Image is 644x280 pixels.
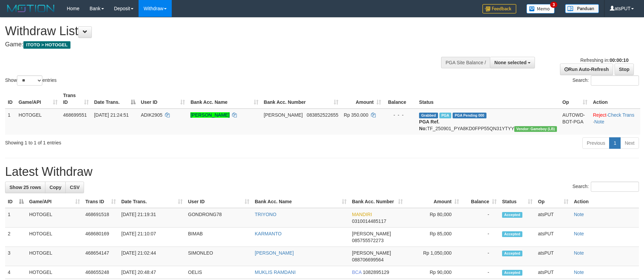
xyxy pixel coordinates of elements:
span: BCA [352,270,361,275]
span: ITOTO > HOTOGEL [23,41,70,49]
span: [PERSON_NAME] [352,231,391,236]
th: Balance: activate to sort column ascending [462,195,499,208]
span: Copy [49,185,61,190]
th: Trans ID: activate to sort column ascending [60,89,91,109]
input: Search: [591,182,639,192]
td: 1 [5,109,16,135]
td: HOTOGEL [16,109,60,135]
th: Op: activate to sort column ascending [535,195,571,208]
a: Note [574,270,584,275]
th: Balance [384,89,416,109]
td: atsPUT [535,266,571,279]
td: 468654147 [83,247,119,266]
span: Vendor URL: https://dashboard.q2checkout.com/secure [514,126,557,132]
td: 468691518 [83,208,119,228]
td: [DATE] 20:48:47 [119,266,185,279]
th: Bank Acc. Name: activate to sort column ascending [188,89,261,109]
th: Game/API: activate to sort column ascending [26,195,83,208]
span: Accepted [502,270,522,276]
div: Showing 1 to 1 of 1 entries [5,137,263,146]
span: Copy 083852522655 to clipboard [307,112,338,118]
div: PGA Site Balance / [441,57,490,68]
span: Accepted [502,212,522,218]
td: · · [590,109,640,135]
a: Copy [45,182,66,193]
span: Rp 350.000 [344,112,368,118]
td: Rp 1,050,000 [406,247,462,266]
a: MUKLIS RAMDANI [255,270,296,275]
span: Grabbed [419,113,438,118]
th: Bank Acc. Number: activate to sort column ascending [261,89,341,109]
a: Note [574,212,584,217]
span: MANDIRI [352,212,372,217]
a: Show 25 rows [5,182,45,193]
th: User ID: activate to sort column ascending [185,195,252,208]
span: [PERSON_NAME] [264,112,303,118]
th: Bank Acc. Number: activate to sort column ascending [349,195,406,208]
td: AUTOWD-BOT-PGA [560,109,590,135]
td: 468680169 [83,228,119,247]
a: [PERSON_NAME] [255,250,294,256]
button: None selected [490,57,535,68]
td: HOTOGEL [26,247,83,266]
a: Run Auto-Refresh [560,64,613,75]
td: [DATE] 21:10:07 [119,228,185,247]
td: - [462,247,499,266]
span: PGA Pending [453,113,486,118]
td: atsPUT [535,247,571,266]
td: [DATE] 21:02:44 [119,247,185,266]
th: Bank Acc. Name: activate to sort column ascending [252,195,349,208]
td: BIMAB [185,228,252,247]
td: Rp 90,000 [406,266,462,279]
td: 3 [5,247,26,266]
span: Accepted [502,251,522,256]
a: Note [574,231,584,236]
a: TRIYONO [255,212,276,217]
h4: Game: [5,41,422,48]
td: - [462,266,499,279]
a: [PERSON_NAME] [190,112,229,118]
td: SIMONLEO [185,247,252,266]
label: Search: [573,182,639,192]
img: panduan.png [565,4,599,13]
th: Action [571,195,639,208]
td: Rp 80,000 [406,208,462,228]
th: Date Trans.: activate to sort column ascending [119,195,185,208]
a: Note [594,119,604,124]
td: 1 [5,208,26,228]
a: Next [620,137,639,149]
td: GONDRONG78 [185,208,252,228]
span: Copy 088706699564 to clipboard [352,257,383,262]
h1: Latest Withdraw [5,165,639,179]
span: CSV [70,185,80,190]
th: ID: activate to sort column descending [5,195,26,208]
td: 2 [5,228,26,247]
a: KARMANTO [255,231,282,236]
td: 468655248 [83,266,119,279]
label: Search: [573,75,639,86]
th: Status [416,89,560,109]
span: 468699551 [63,112,87,118]
span: 3 [550,2,557,8]
span: [DATE] 21:24:51 [94,112,129,118]
span: Copy 085755572273 to clipboard [352,238,383,243]
td: Rp 85,000 [406,228,462,247]
td: atsPUT [535,208,571,228]
th: Status: activate to sort column ascending [499,195,535,208]
td: HOTOGEL [26,228,83,247]
img: Button%20Memo.svg [526,4,555,14]
a: 1 [609,137,621,149]
a: Note [574,250,584,256]
td: [DATE] 21:19:31 [119,208,185,228]
td: OELIS [185,266,252,279]
th: User ID: activate to sort column ascending [138,89,188,109]
td: HOTOGEL [26,266,83,279]
th: Trans ID: activate to sort column ascending [83,195,119,208]
td: TF_250901_PYA8KD0FPP55QN31YTYY [416,109,560,135]
input: Search: [591,75,639,86]
td: atsPUT [535,228,571,247]
strong: 00:00:10 [609,57,628,63]
td: 4 [5,266,26,279]
a: Check Trans [608,112,635,118]
img: Feedback.jpg [482,4,516,14]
